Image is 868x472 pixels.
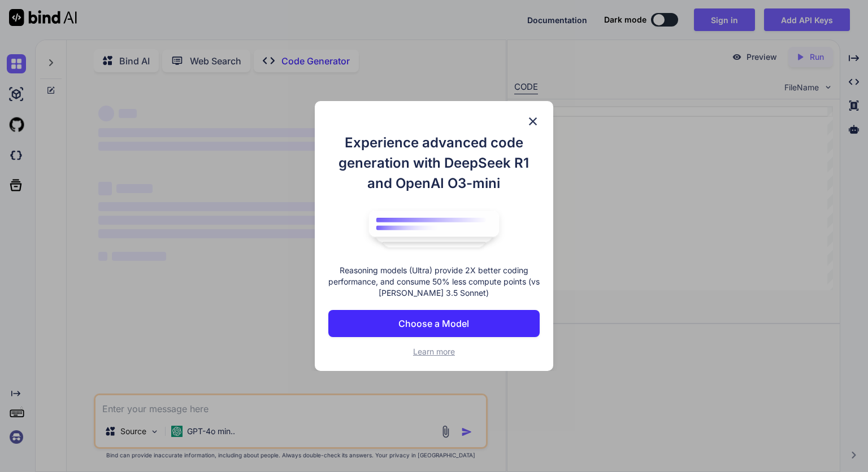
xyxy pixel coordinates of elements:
[328,265,540,299] p: Reasoning models (Ultra) provide 2X better coding performance, and consume 50% less compute point...
[398,317,469,330] p: Choose a Model
[328,310,540,337] button: Choose a Model
[361,205,507,254] img: bind logo
[413,347,455,356] span: Learn more
[328,133,540,194] h1: Experience advanced code generation with DeepSeek R1 and OpenAI O3-mini
[526,115,540,128] img: close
